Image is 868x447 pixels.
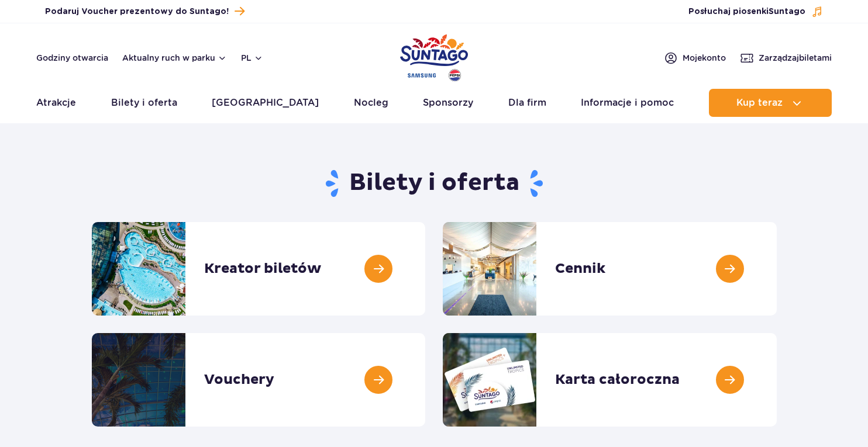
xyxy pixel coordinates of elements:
span: Zarządzaj biletami [759,52,832,64]
h1: Bilety i oferta [92,168,777,199]
button: Kup teraz [709,89,832,117]
a: [GEOGRAPHIC_DATA] [212,89,319,117]
a: Godziny otwarcia [36,52,108,64]
a: Sponsorzy [423,89,473,117]
span: Podaruj Voucher prezentowy do Suntago! [45,6,229,18]
button: Aktualny ruch w parku [122,53,227,63]
button: Posłuchaj piosenkiSuntago [688,6,823,18]
a: Atrakcje [36,89,76,117]
a: Zarządzajbiletami [740,51,832,65]
span: Kup teraz [736,98,783,108]
span: Suntago [769,8,805,16]
a: Podaruj Voucher prezentowy do Suntago! [45,4,244,19]
a: Mojekonto [664,51,726,65]
a: Bilety i oferta [111,89,177,117]
span: Moje konto [683,52,726,64]
a: Dla firm [508,89,546,117]
span: Posłuchaj piosenki [688,6,805,18]
button: pl [241,52,263,64]
a: Park of Poland [400,29,468,83]
a: Nocleg [354,89,388,117]
a: Informacje i pomoc [581,89,674,117]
